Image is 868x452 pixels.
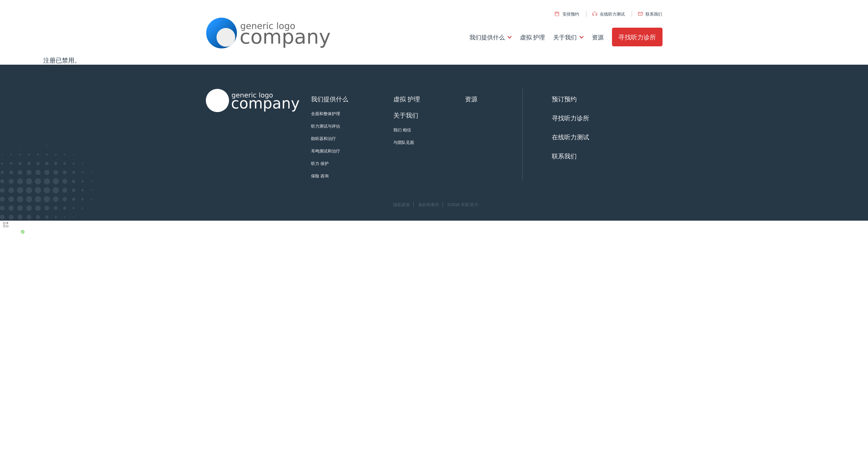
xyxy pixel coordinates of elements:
a: 条款和条件 [418,201,439,207]
img: 实用程序图标 [592,12,597,16]
a: 资源 [465,94,522,103]
a: 耳鸣测试和治疗 [311,148,393,154]
a: 关于我们 [393,110,465,120]
a: 寻找听力诊所 [552,113,589,122]
a: 保险 咨询 [311,173,393,179]
a: 我们提供什么 [469,25,512,50]
a: 全面和整体护理 [311,110,393,117]
a: 安排预约 [555,11,579,17]
img: 羊驼 听力 [206,89,299,112]
a: 虚拟 护理 [520,25,545,50]
div: ©2025 羊驼 听力 [444,202,478,207]
a: 在线听力测试 [552,132,589,141]
div: 注册已禁用。 [43,55,824,65]
a: 听力测试与评估 [311,123,393,129]
img: 实用程序图标 [638,12,643,16]
a: 资源 [592,25,604,50]
a: 虚拟 护理 [393,94,465,103]
a: 联系我们 [552,151,577,160]
a: 我们 相信 [393,127,465,133]
a: 在线听力测试 [592,11,625,17]
a: 关于我们 [553,25,584,50]
a: 听力 保护 [311,160,393,166]
a: 我们提供什么 [311,94,393,103]
a: 预订预约 [552,94,577,103]
a: 助听器和治疗 [311,135,393,141]
a: 寻找听力诊所 [612,28,662,46]
a: 联系我们 [638,11,662,17]
a: 隐私政策 [393,201,410,207]
img: 实用程序图标 [555,11,559,16]
a: 与团队见面 [393,139,465,145]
